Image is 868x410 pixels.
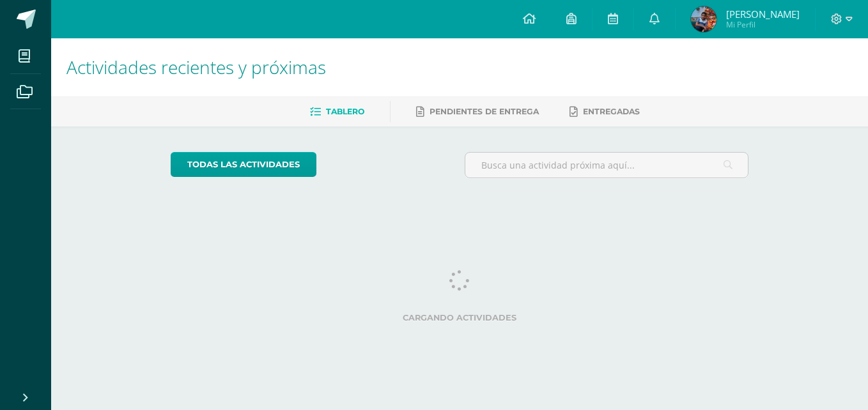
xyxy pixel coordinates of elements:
[583,107,640,116] span: Entregadas
[310,102,364,122] a: Tablero
[430,107,539,116] span: Pendientes de entrega
[570,102,640,122] a: Entregadas
[416,102,539,122] a: Pendientes de entrega
[726,8,800,20] span: [PERSON_NAME]
[326,107,364,116] span: Tablero
[171,313,749,323] label: Cargando actividades
[691,6,717,32] img: 1e7d32b1b139066fd52006bc5009e095.png
[465,153,748,178] input: Busca una actividad próxima aquí...
[66,55,326,79] span: Actividades recientes y próximas
[171,152,316,177] a: todas las Actividades
[726,19,800,30] span: Mi Perfil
